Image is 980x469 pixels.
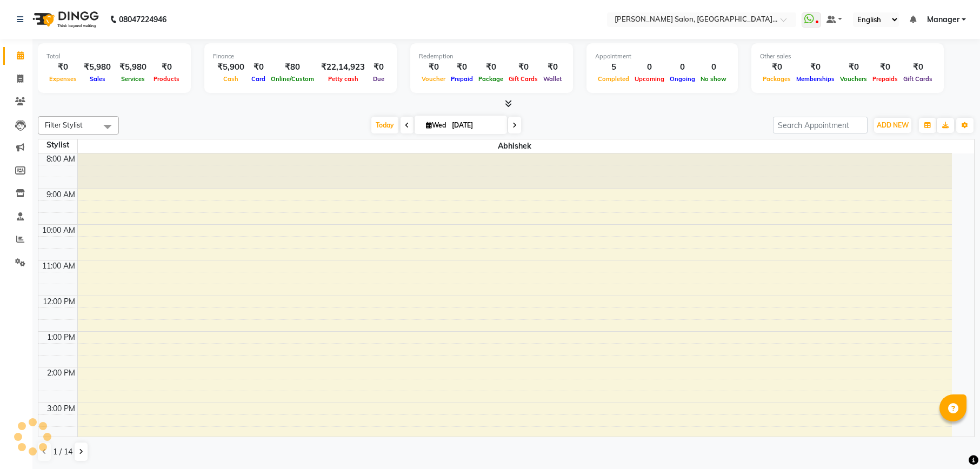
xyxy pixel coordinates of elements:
[268,61,317,73] div: ₹80
[870,61,901,73] div: ₹0
[448,61,476,73] div: ₹0
[760,75,794,83] span: Packages
[151,75,182,83] span: Products
[698,75,729,83] span: No show
[44,153,77,165] div: 8:00 AM
[901,61,935,73] div: ₹0
[760,61,794,73] div: ₹0
[40,225,77,236] div: 10:00 AM
[325,75,361,83] span: Petty cash
[506,75,541,83] span: Gift Cards
[794,61,837,73] div: ₹0
[119,4,166,35] b: 08047224946
[249,75,268,83] span: Card
[760,52,935,61] div: Other sales
[28,4,102,35] img: logo
[506,61,541,73] div: ₹0
[87,75,108,83] span: Sales
[698,61,729,73] div: 0
[370,75,387,83] span: Due
[249,61,268,73] div: ₹0
[632,75,667,83] span: Upcoming
[419,75,448,83] span: Voucher
[874,118,911,133] button: ADD NEW
[38,139,77,151] div: Stylist
[837,75,870,83] span: Vouchers
[667,75,698,83] span: Ongoing
[870,75,901,83] span: Prepaids
[369,61,388,73] div: ₹0
[268,75,317,83] span: Online/Custom
[541,75,564,83] span: Wallet
[213,52,388,61] div: Finance
[632,61,667,73] div: 0
[419,52,564,61] div: Redemption
[419,61,448,73] div: ₹0
[221,75,241,83] span: Cash
[45,332,77,343] div: 1:00 PM
[45,367,77,379] div: 2:00 PM
[317,61,369,73] div: ₹22,14,923
[595,61,632,73] div: 5
[935,426,969,458] iframe: chat widget
[837,61,870,73] div: ₹0
[151,61,182,73] div: ₹0
[541,61,564,73] div: ₹0
[371,117,398,133] span: Today
[53,446,72,458] span: 1 / 14
[877,121,909,129] span: ADD NEW
[773,117,868,133] input: Search Appointment
[45,120,83,129] span: Filter Stylist
[667,61,698,73] div: 0
[901,75,935,83] span: Gift Cards
[476,75,506,83] span: Package
[46,61,79,73] div: ₹0
[44,189,77,200] div: 9:00 AM
[40,260,77,272] div: 11:00 AM
[927,14,959,25] span: Manager
[423,121,449,129] span: Wed
[79,61,115,73] div: ₹5,980
[595,75,632,83] span: Completed
[476,61,506,73] div: ₹0
[595,52,729,61] div: Appointment
[46,52,182,61] div: Total
[46,75,79,83] span: Expenses
[213,61,249,73] div: ₹5,900
[448,75,476,83] span: Prepaid
[41,296,77,307] div: 12:00 PM
[118,75,148,83] span: Services
[78,139,952,153] span: Abhishek
[45,403,77,414] div: 3:00 PM
[794,75,837,83] span: Memberships
[449,117,503,133] input: 2025-09-03
[115,61,151,73] div: ₹5,980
